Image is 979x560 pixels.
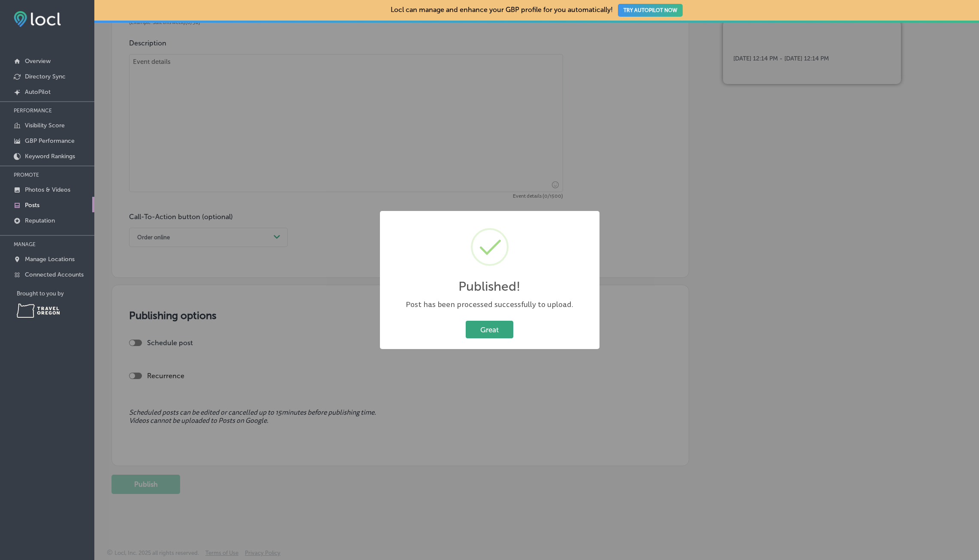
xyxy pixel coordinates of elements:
[14,11,61,27] img: fda3e92497d09a02dc62c9cd864e3231.png
[17,304,60,318] img: Travel Oregon
[466,321,513,338] button: Great
[17,290,94,297] p: Brought to you by
[618,4,683,17] button: TRY AUTOPILOT NOW
[25,256,75,263] p: Manage Locations
[25,202,39,209] p: Posts
[25,88,51,96] p: AutoPilot
[458,279,521,294] h2: Published!
[25,137,75,145] p: GBP Performance
[389,299,591,310] div: Post has been processed successfully to upload.
[25,57,51,65] p: Overview
[25,153,75,160] p: Keyword Rankings
[25,217,55,224] p: Reputation
[25,122,65,129] p: Visibility Score
[25,271,84,278] p: Connected Accounts
[25,186,70,193] p: Photos & Videos
[25,73,66,80] p: Directory Sync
